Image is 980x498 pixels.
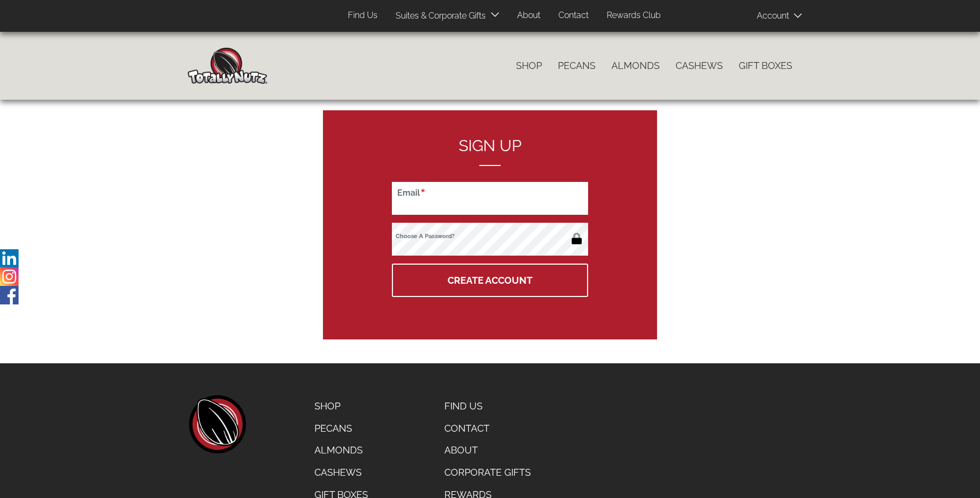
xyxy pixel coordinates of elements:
a: Corporate Gifts [436,461,541,484]
a: Cashews [668,55,731,77]
a: Pecans [550,55,603,77]
a: home [188,395,246,453]
a: About [436,439,541,461]
a: Almonds [307,439,376,461]
a: About [509,5,548,26]
span: Products [209,8,243,23]
a: Cashews [307,461,376,484]
a: Find Us [340,5,386,26]
a: Gift Boxes [731,55,800,77]
a: Shop [508,55,550,77]
button: Create Account [392,264,588,297]
a: Shop [307,395,376,417]
a: Contact [550,5,597,26]
a: Suites & Corporate Gifts [388,6,489,27]
a: Contact [436,417,541,440]
a: Pecans [307,417,376,440]
h2: Sign up [392,137,588,166]
img: Home [188,48,267,84]
input: Email [392,182,588,215]
a: Rewards Club [599,5,669,26]
a: Find Us [436,395,541,417]
a: Almonds [603,55,668,77]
